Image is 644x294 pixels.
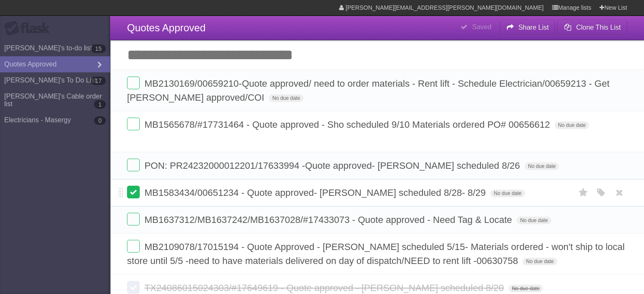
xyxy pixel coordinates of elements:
b: 17 [91,77,106,85]
span: MB1565678/#17731464 - Quote approved - Sho scheduled 9/10 Materials ordered PO# 00656612 [144,119,552,130]
label: Done [127,213,140,225]
b: Clone This List [576,24,621,31]
span: TX24086015024303/#17649619 - Quote approved - [PERSON_NAME] scheduled 8/20 [144,283,506,293]
span: No due date [490,190,525,197]
button: Share List [500,20,556,35]
span: MB2130169/00659210-Quote approved/ need to order materials - Rent lift - Schedule Electrician/006... [127,78,609,103]
b: Share List [518,24,549,31]
span: No due date [517,217,551,224]
label: Done [127,159,140,171]
span: No due date [525,162,559,170]
span: PON: PR24232000012201/17633994 -Quote approved- [PERSON_NAME] scheduled 8/26 [144,160,522,171]
span: No due date [555,121,589,129]
span: No due date [269,94,303,102]
label: Done [127,240,140,253]
div: Flask [4,21,55,36]
span: MB2109078/17015194 - Quote Approved - [PERSON_NAME] scheduled 5/15- Materials ordered - won't shi... [127,242,625,266]
button: Clone This List [557,20,627,35]
label: Done [127,186,140,198]
label: Done [127,77,140,89]
span: MB1637312/MB1637242/MB1637028/#17433073 - Quote approved - Need Tag & Locate [144,214,514,225]
label: Star task [575,186,591,200]
label: Done [127,281,140,294]
b: Saved [472,23,491,30]
span: MB1583434/00651234 - Quote approved- [PERSON_NAME] scheduled 8/28- 8/29 [144,187,488,198]
b: 1 [94,100,106,109]
b: 0 [94,116,106,125]
span: No due date [522,258,557,265]
span: No due date [509,285,543,292]
b: 15 [91,44,106,53]
label: Done [127,118,140,130]
span: Quotes Approved [127,22,205,33]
